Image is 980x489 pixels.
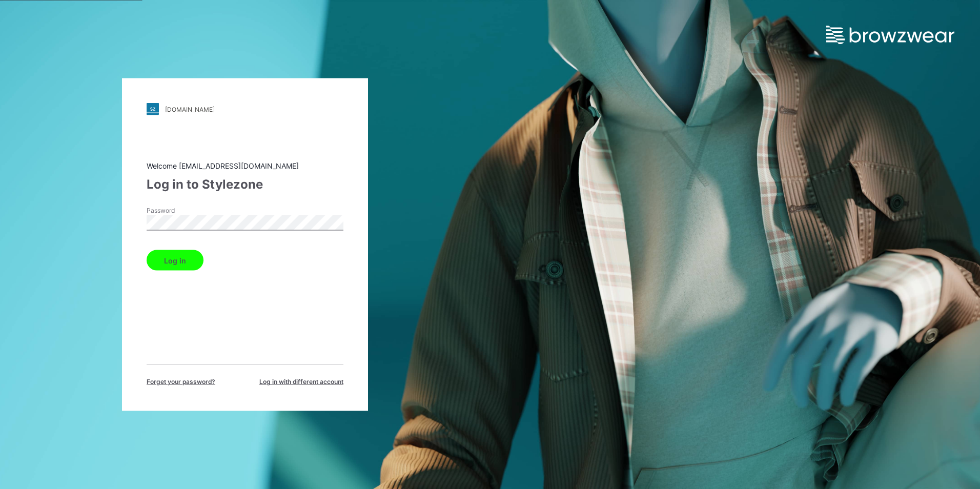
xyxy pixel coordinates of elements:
label: Password [147,206,218,215]
span: Forget your password? [147,377,215,386]
div: [DOMAIN_NAME] [165,105,215,113]
img: stylezone-logo.562084cfcfab977791bfbf7441f1a819.svg [147,103,159,115]
a: [DOMAIN_NAME] [147,103,343,115]
img: browzwear-logo.e42bd6dac1945053ebaf764b6aa21510.svg [826,26,954,44]
div: Log in to Stylezone [147,175,343,194]
button: Log in [147,250,203,271]
span: Log in with different account [259,377,343,386]
div: Welcome [EMAIL_ADDRESS][DOMAIN_NAME] [147,160,343,171]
